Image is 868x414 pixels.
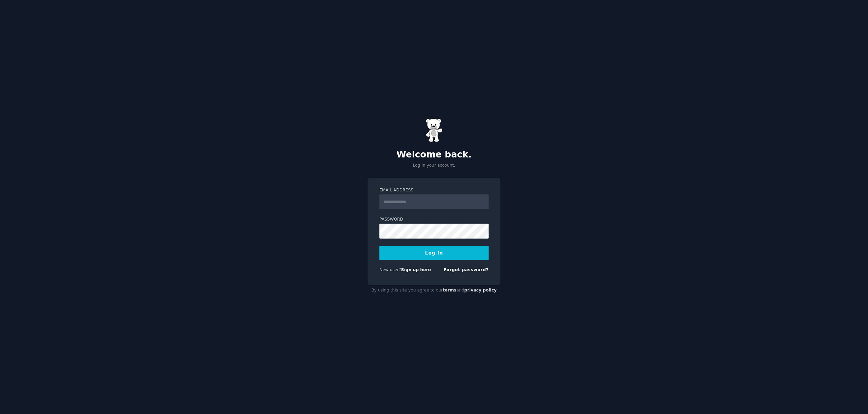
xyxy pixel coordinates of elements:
div: By using this site you agree to our and [368,285,500,296]
a: terms [443,288,456,293]
label: Password [379,217,489,223]
p: Log in your account. [368,163,500,169]
a: Forgot password? [443,267,489,272]
span: New user? [379,267,401,272]
a: privacy policy [464,288,497,293]
h2: Welcome back. [368,149,500,160]
a: Sign up here [401,267,431,272]
img: Gummy Bear [426,118,442,142]
button: Log In [379,246,489,260]
label: Email Address [379,187,489,193]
